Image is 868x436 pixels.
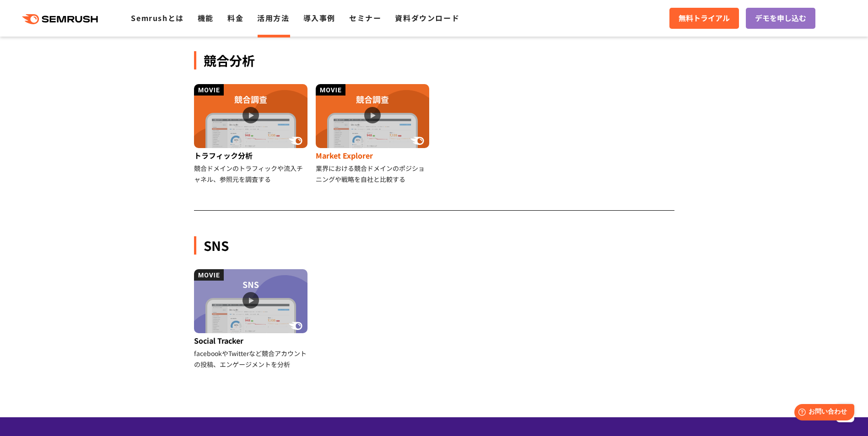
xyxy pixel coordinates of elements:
span: 無料トライアル [679,12,730,24]
div: Social Tracker [194,333,309,348]
iframe: Help widget launcher [787,400,858,426]
div: SNS [194,236,674,255]
a: Semrushとは [131,12,183,23]
div: 競合分析 [194,51,674,69]
span: デモを申し込む [755,12,806,24]
a: Market Explorer 業界における競合ドメインのポジショニングや戦略を自社と比較する [316,84,431,185]
div: 業界における競合ドメインのポジショニングや戦略を自社と比較する [316,163,431,185]
a: トラフィック分析 競合ドメインのトラフィックや流入チャネル、参照元を調査する [194,84,309,185]
a: 活用方法 [257,12,289,23]
a: デモを申し込む [746,8,815,29]
a: Social Tracker facebookやTwitterなど競合アカウントの投稿、エンゲージメントを分析 [194,269,309,370]
div: Market Explorer [316,148,431,163]
a: 機能 [198,12,214,23]
div: 競合ドメインのトラフィックや流入チャネル、参照元を調査する [194,163,309,185]
div: facebookやTwitterなど競合アカウントの投稿、エンゲージメントを分析 [194,348,309,370]
a: 無料トライアル [669,8,739,29]
a: セミナー [349,12,381,23]
a: 料金 [227,12,243,23]
a: 導入事例 [303,12,335,23]
a: 資料ダウンロード [395,12,459,23]
div: トラフィック分析 [194,148,309,163]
